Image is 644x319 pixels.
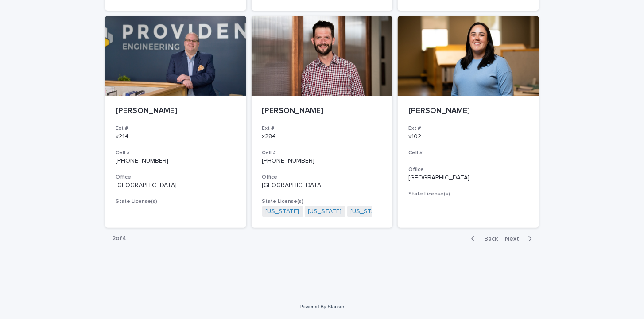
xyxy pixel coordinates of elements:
[408,133,421,140] a: x102
[408,191,528,198] h3: State License(s)
[116,206,236,214] p: -
[262,125,382,132] h3: Ext #
[308,208,342,215] a: [US_STATE]
[505,236,524,242] span: Next
[116,149,236,156] h3: Cell #
[116,174,236,181] h3: Office
[262,106,382,116] p: [PERSON_NAME]
[408,174,528,182] p: [GEOGRAPHIC_DATA]
[266,208,299,215] a: [US_STATE]
[408,106,528,116] p: [PERSON_NAME]
[262,174,382,181] h3: Office
[116,182,236,189] p: [GEOGRAPHIC_DATA]
[116,133,128,140] a: x214
[262,198,382,205] h3: State License(s)
[116,158,168,164] a: [PHONE_NUMBER]
[105,228,133,249] p: 2 of 4
[464,235,501,243] button: Back
[262,149,382,156] h3: Cell #
[351,208,384,215] a: [US_STATE]
[252,16,393,228] a: [PERSON_NAME]Ext #x284Cell #[PHONE_NUMBER]Office[GEOGRAPHIC_DATA]State License(s)[US_STATE] [US_S...
[116,198,236,205] h3: State License(s)
[299,304,344,309] a: Powered By Stacker
[116,106,236,116] p: [PERSON_NAME]
[262,133,276,140] a: x284
[262,182,382,189] p: [GEOGRAPHIC_DATA]
[262,158,315,164] a: [PHONE_NUMBER]
[408,166,528,173] h3: Office
[408,125,528,132] h3: Ext #
[479,236,498,242] span: Back
[408,198,528,206] p: -
[501,235,539,243] button: Next
[105,16,246,228] a: [PERSON_NAME]Ext #x214Cell #[PHONE_NUMBER]Office[GEOGRAPHIC_DATA]State License(s)-
[408,149,528,156] h3: Cell #
[398,16,539,228] a: [PERSON_NAME]Ext #x102Cell #Office[GEOGRAPHIC_DATA]State License(s)-
[116,125,236,132] h3: Ext #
